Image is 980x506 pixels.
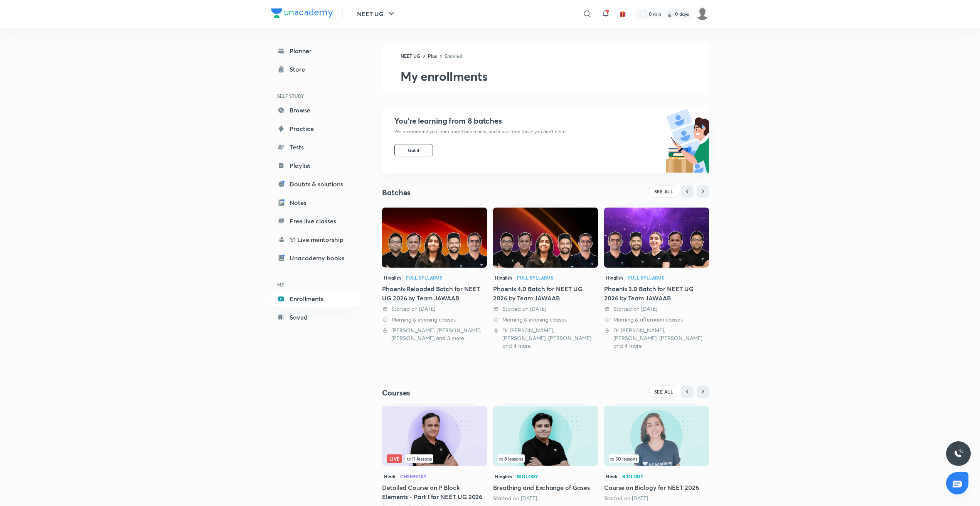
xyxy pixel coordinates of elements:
a: Store [271,62,360,77]
div: Biology [622,474,643,479]
a: Enrolled [445,53,462,59]
img: Thumbnail [604,406,709,466]
button: NEET UG [352,6,401,22]
p: We recommend you learn from 1 batch only, and leave from those you don’t need [394,129,566,135]
div: Started on 28 Jun 2025 [382,305,487,313]
a: ThumbnailHinglishFull SyllabusPhoenix 3.0 Batch for NEET UG 2026 by Team JAWAAB Started on [DATE]... [604,204,709,350]
h5: Detailed Course on P Block Elements - Part I for NEET UG 2026 [382,483,487,501]
div: Phoenix 4.0 Batch for NEET UG 2026 by Team JAWAAB [493,284,598,303]
span: 50 lessons [610,456,637,461]
img: Thumbnail [493,208,598,268]
div: left [609,454,704,463]
h4: Batches [382,188,546,198]
div: Morning & evening classes [382,316,487,323]
img: sharique rahman [696,7,709,20]
img: batch [665,107,709,173]
h4: Courses [382,388,546,398]
div: infosection [609,454,704,463]
span: Hindi [382,472,397,481]
img: Thumbnail [382,208,487,268]
div: Course on Biology for NEET 2026 [604,404,709,502]
img: Thumbnail [382,406,487,466]
button: avatar [616,8,629,20]
h4: You’re learning from 8 batches [394,116,566,126]
div: Chemistry [400,474,427,479]
button: Got it [394,144,433,156]
span: Live [387,454,402,463]
a: Company Logo [271,8,333,20]
div: Full Syllabus [628,275,664,280]
div: Full Syllabus [517,275,553,280]
div: infocontainer [387,454,482,463]
div: Started on 14 Jul 2025 [493,305,598,313]
div: Started on Jul 31 [604,494,709,502]
a: ThumbnailHinglishFull SyllabusPhoenix Reloaded Batch for NEET UG 2026 by Team JAWAAB Started on [... [382,204,487,342]
a: Free live classes [271,213,360,229]
a: Planner [271,43,360,59]
div: Full Syllabus [406,275,442,280]
span: SEE ALL [654,389,674,394]
div: infosection [387,454,482,463]
h6: SELF STUDY [271,89,360,102]
a: ThumbnailHinglishFull SyllabusPhoenix 4.0 Batch for NEET UG 2026 by Team JAWAAB Started on [DATE]... [493,204,598,350]
span: 11 lessons [407,456,432,461]
div: Dr S K Singh, Prateek Jain, Dr. Rakshita Singh and 4 more [604,327,709,350]
a: Notes [271,195,360,210]
div: Morning & afternoon classes [604,316,709,323]
a: 1:1 Live mentorship [271,232,360,247]
span: Hinglish [382,273,403,282]
div: infocontainer [609,454,704,463]
a: NEET UG [401,53,420,59]
span: 8 lessons [499,456,523,461]
img: ttu [954,449,963,458]
button: SEE ALL [649,185,679,198]
div: infosection [498,454,593,463]
span: SEE ALL [654,189,674,194]
h6: ME [271,278,360,291]
span: Hinglish [604,273,625,282]
a: Unacademy books [271,250,360,266]
a: Tests [271,139,360,155]
a: Enrollments [271,291,360,307]
h2: My enrollments [401,69,709,84]
button: SEE ALL [649,385,679,398]
a: Practice [271,121,360,136]
div: Phoenix 3.0 Batch for NEET UG 2026 by Team JAWAAB [604,284,709,303]
a: Playlist [271,158,360,173]
a: Plus [428,53,437,59]
a: Saved [271,310,360,325]
img: avatar [619,10,626,17]
div: Dr S K Singh, Prateek Jain, Dr. Rakshita Singh and 4 more [493,327,598,350]
div: Store [290,65,310,74]
a: Doubts & solutions [271,176,360,192]
div: left [498,454,593,463]
div: left [387,454,482,463]
span: Hinglish [493,472,514,481]
span: Hinglish [493,273,514,282]
div: Breathing and Exchange of Gases [493,404,598,502]
div: Prateek Jain, Dr. Rakshita Singh, Ramesh Sharda and 3 more [382,327,487,342]
img: Thumbnail [493,406,598,466]
h5: Breathing and Exchange of Gases [493,483,598,492]
div: Phoenix Reloaded Batch for NEET UG 2026 by Team JAWAAB [382,284,487,303]
div: infocontainer [498,454,593,463]
img: Thumbnail [604,208,709,268]
span: Got it [408,147,419,153]
div: Started on Sep 24 [493,494,598,502]
h5: Course on Biology for NEET 2026 [604,483,709,492]
div: Biology [517,474,538,479]
span: Hindi [604,472,619,481]
img: streak [666,10,674,18]
img: Company Logo [271,8,333,18]
div: Started on 27 Jun 2025 [604,305,709,313]
div: Morning & evening classes [493,316,598,323]
a: Browse [271,102,360,118]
